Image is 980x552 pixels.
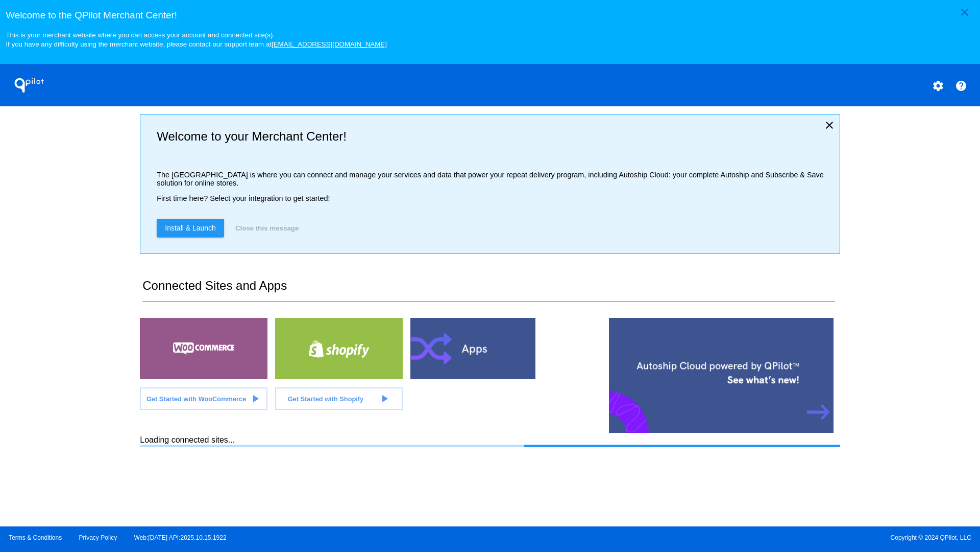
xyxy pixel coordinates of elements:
[288,395,364,403] span: Get Started with Shopify
[142,279,835,302] h2: Connected Sites and Apps
[134,534,227,541] a: Web:[DATE] API:2025.10.15.1922
[157,171,831,187] p: The [GEOGRAPHIC_DATA] is where you can connect and manage your services and data that power your ...
[959,6,971,18] mat-icon: close
[272,40,387,48] a: [EMAIL_ADDRESS][DOMAIN_NAME]
[79,534,117,541] a: Privacy Policy
[499,534,971,541] span: Copyright © 2024 QPilot, LLC
[378,393,390,405] mat-icon: play_arrow
[9,534,62,541] a: Terms & Conditions
[6,10,974,21] h3: Welcome to the QPilot Merchant Center!
[955,80,967,92] mat-icon: help
[6,31,386,48] small: This is your merchant website where you can access your account and connected site(s). If you hav...
[140,435,840,447] div: Loading connected sites...
[157,219,224,237] a: Install & Launch
[275,387,403,410] a: Get Started with Shopify
[157,194,831,202] p: First time here? Select your integration to get started!
[9,75,50,96] h1: QPilot
[232,219,302,237] button: Close this message
[157,129,831,144] h2: Welcome to your Merchant Center!
[932,80,944,92] mat-icon: settings
[249,393,261,405] mat-icon: play_arrow
[823,119,836,131] mat-icon: close
[146,395,246,403] span: Get Started with WooCommerce
[165,224,216,232] span: Install & Launch
[140,387,267,410] a: Get Started with WooCommerce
